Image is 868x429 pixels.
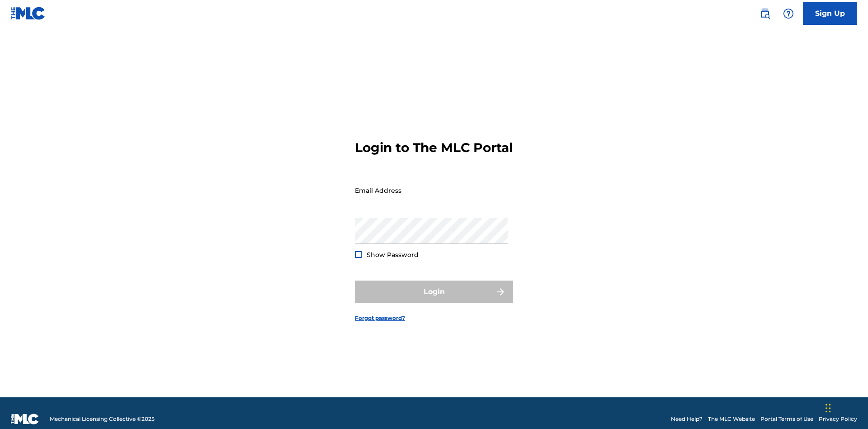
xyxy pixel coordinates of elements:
[783,8,794,19] img: help
[803,2,857,25] a: Sign Up
[355,140,513,156] h3: Login to The MLC Portal
[11,7,46,20] img: MLC Logo
[760,415,813,423] a: Portal Terms of Use
[367,251,419,259] span: Show Password
[50,415,155,423] span: Mechanical Licensing Collective © 2025
[11,414,39,424] img: logo
[826,395,831,422] div: Drag
[759,8,770,19] img: search
[708,415,755,423] a: The MLC Website
[756,5,774,23] a: Public Search
[823,386,868,429] iframe: Chat Widget
[779,5,797,23] div: Help
[671,415,703,423] a: Need Help?
[819,415,857,423] a: Privacy Policy
[355,314,405,322] a: Forgot password?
